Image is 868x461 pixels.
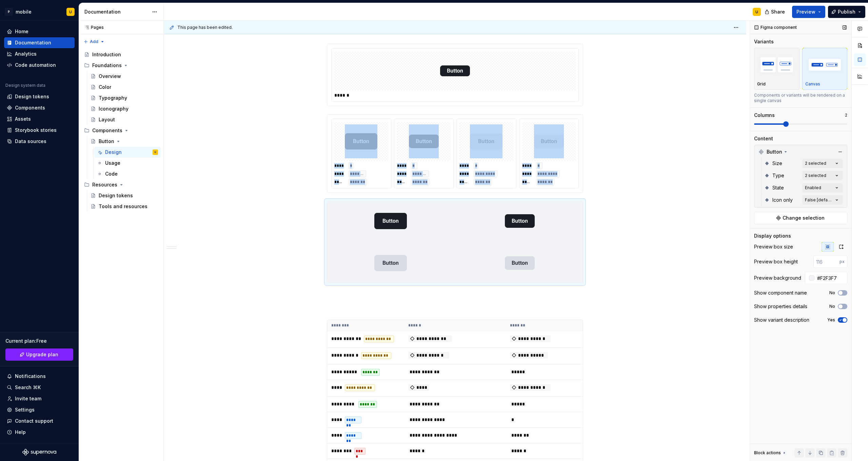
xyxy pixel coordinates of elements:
a: Upgrade plan [5,348,73,361]
a: Typography [88,93,161,103]
button: Publish [828,6,865,18]
input: 116 [813,256,840,268]
label: No [829,290,835,296]
div: Components [92,127,122,134]
div: Page tree [81,49,161,212]
div: Block actions [754,450,781,456]
span: State [772,184,784,191]
div: False [default] [805,197,833,203]
p: 2 [845,113,847,118]
div: Home [15,28,28,35]
div: Settings [15,406,35,413]
button: Share [761,6,789,18]
div: Documentation [84,8,149,15]
div: 2 selected [805,161,826,166]
div: Help [15,429,26,436]
a: Color [88,82,161,93]
a: Home [4,26,75,37]
img: placeholder [757,52,796,77]
a: Analytics [4,48,75,59]
span: Type [772,172,784,179]
div: Enabled [805,185,821,191]
div: Current plan : Free [5,338,73,344]
span: Upgrade plan [26,351,58,358]
div: Invite team [15,395,41,402]
div: Resources [81,179,161,190]
label: No [829,304,835,309]
label: Yes [827,317,835,323]
div: Show variant description [754,317,809,323]
a: Invite team [4,393,75,404]
a: Overview [88,71,161,82]
a: Storybook stories [4,125,75,136]
button: Notifications [4,371,75,382]
a: Layout [88,114,161,125]
div: Usage [105,160,120,166]
input: Auto [814,272,847,284]
div: Show properties details [754,303,807,310]
a: Iconography [88,103,161,114]
a: Documentation [4,37,75,48]
div: Components [15,104,45,111]
button: Preview [792,6,825,18]
button: Add [81,37,107,46]
button: Contact support [4,416,75,426]
button: PmobileU [1,4,77,19]
div: Iconography [99,105,129,112]
div: P [5,8,13,16]
div: Design [105,149,122,156]
img: placeholder [805,52,845,77]
p: Grid [757,81,766,87]
div: Columns [754,112,775,119]
button: Change selection [754,212,847,224]
div: Preview box size [754,243,793,250]
div: 2 selected [805,173,826,178]
div: Design system data [5,83,45,88]
div: Analytics [15,51,37,57]
div: Color [99,84,111,91]
button: placeholderGrid [754,48,800,90]
div: Design tokens [15,93,49,100]
div: Resources [92,181,117,188]
div: Display options [754,233,791,239]
a: Button [88,136,161,147]
span: Size [772,160,782,167]
a: Components [4,102,75,113]
span: Publish [838,8,855,15]
div: Contact support [15,418,53,424]
div: Foundations [92,62,122,69]
div: Data sources [15,138,46,145]
div: Layout [99,116,115,123]
div: Overview [99,73,121,80]
span: Button [767,148,782,155]
div: Documentation [15,39,51,46]
svg: Supernova Logo [22,449,56,456]
div: Notifications [15,373,46,380]
div: Search ⌘K [15,384,41,391]
div: Storybook stories [15,127,57,134]
p: Canvas [805,81,820,87]
div: U [755,9,758,15]
button: False [default] [802,195,843,205]
a: Introduction [81,49,161,60]
div: U [155,149,156,156]
div: Pages [81,25,104,30]
span: Preview [796,8,815,15]
div: Introduction [92,51,121,58]
a: Usage [94,158,161,168]
div: Components [81,125,161,136]
div: Assets [15,116,31,122]
a: Settings [4,404,75,415]
a: DesignU [94,147,161,158]
p: px [840,259,845,264]
a: Design tokens [88,190,161,201]
button: 2 selected [802,171,843,180]
button: Enabled [802,183,843,193]
div: mobile [16,8,32,15]
span: Change selection [783,215,825,221]
div: Tools and resources [99,203,147,210]
span: Icon only [772,197,793,203]
div: Design tokens [99,192,133,199]
a: Data sources [4,136,75,147]
button: 2 selected [802,159,843,168]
